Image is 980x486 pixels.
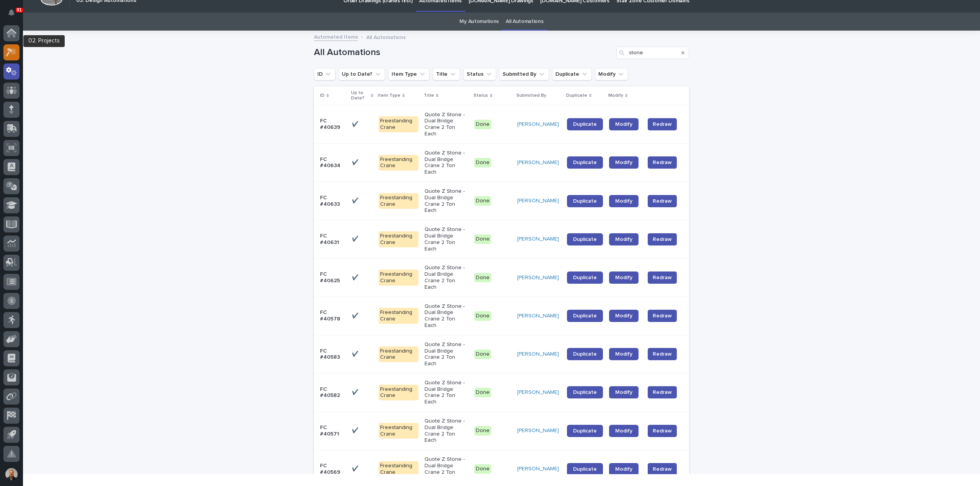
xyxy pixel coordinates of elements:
div: Freestanding Crane [379,385,418,401]
a: [PERSON_NAME] [517,351,559,358]
p: ✔️ [352,426,360,434]
p: FC #40631 [320,233,346,246]
button: Status [463,68,496,80]
tr: FC #40639✔️✔️ Freestanding CraneQuote Z Stone - Dual Bridge Crane 2 Ton EachDone[PERSON_NAME] Dup... [314,105,689,143]
span: Duplicate [573,466,597,472]
span: Redraw [653,197,672,205]
button: Item Type [388,68,430,80]
p: FC #40578 [320,309,346,322]
div: Freestanding Crane [379,116,418,132]
a: [PERSON_NAME] [517,198,559,204]
p: FC #40625 [320,271,346,284]
button: Redraw [648,271,677,284]
a: [PERSON_NAME] [517,275,559,281]
p: Quote Z Stone - Dual Bridge Crane 2 Ton Each [425,418,468,444]
button: Redraw [648,348,677,360]
a: Modify [609,348,639,360]
tr: FC #40571✔️✔️ Freestanding CraneQuote Z Stone - Dual Bridge Crane 2 Ton EachDone[PERSON_NAME] Dup... [314,412,689,450]
div: Done [474,464,491,474]
button: Redraw [648,156,677,169]
button: Redraw [648,118,677,130]
p: ✔️ [352,120,360,128]
p: 91 [17,7,22,13]
tr: FC #40578✔️✔️ Freestanding CraneQuote Z Stone - Dual Bridge Crane 2 Ton EachDone[PERSON_NAME] Dup... [314,297,689,335]
p: Quote Z Stone - Dual Bridge Crane 2 Ton Each [425,303,468,329]
p: ✔️ [352,234,360,242]
p: Status [474,91,488,100]
p: ✔️ [352,464,360,472]
a: Duplicate [567,195,603,207]
span: Modify [615,313,632,319]
p: Quote Z Stone - Dual Bridge Crane 2 Ton Each [425,188,468,214]
a: [PERSON_NAME] [517,313,559,319]
p: ✔️ [352,196,360,204]
a: Modify [609,118,639,130]
p: ✔️ [352,311,360,319]
p: FC #40571 [320,424,346,437]
div: Done [474,120,491,129]
span: Modify [615,466,632,472]
a: Duplicate [567,386,603,398]
div: Freestanding Crane [379,423,418,439]
span: Duplicate [573,122,597,127]
a: Modify [609,271,639,284]
tr: FC #40583✔️✔️ Freestanding CraneQuote Z Stone - Dual Bridge Crane 2 Ton EachDone[PERSON_NAME] Dup... [314,335,689,373]
a: Modify [609,310,639,322]
a: [PERSON_NAME] [517,389,559,396]
button: Redraw [648,195,677,207]
a: Duplicate [567,463,603,475]
span: Redraw [653,312,672,320]
a: [PERSON_NAME] [517,159,559,166]
p: Quote Z Stone - Dual Bridge Crane 2 Ton Each [425,341,468,367]
a: Modify [609,386,639,398]
div: Done [474,158,491,167]
a: All Automations [506,13,543,31]
span: Redraw [653,159,672,166]
button: Duplicate [552,68,592,80]
a: Modify [609,233,639,245]
button: Modify [595,68,628,80]
div: Done [474,426,491,436]
p: ✔️ [352,388,360,396]
button: Redraw [648,310,677,322]
p: Title [424,91,434,100]
span: Duplicate [573,351,597,357]
div: Done [474,349,491,359]
button: Redraw [648,233,677,245]
div: Freestanding Crane [379,346,418,362]
p: ID [320,91,325,100]
a: Modify [609,463,639,475]
p: FC #40639 [320,118,346,131]
p: FC #40582 [320,386,346,399]
div: Done [474,196,491,206]
p: Quote Z Stone - Dual Bridge Crane 2 Ton Each [425,265,468,290]
a: Modify [609,425,639,437]
span: Modify [615,275,632,280]
tr: FC #40625✔️✔️ Freestanding CraneQuote Z Stone - Dual Bridge Crane 2 Ton EachDone[PERSON_NAME] Dup... [314,258,689,297]
div: Done [474,234,491,244]
p: Submitted By [516,91,546,100]
p: FC #40569 [320,463,346,476]
span: Duplicate [573,390,597,395]
a: Duplicate [567,233,603,245]
div: Done [474,273,491,283]
a: My Automations [459,13,499,31]
a: Duplicate [567,348,603,360]
div: Freestanding Crane [379,231,418,247]
span: Redraw [653,274,672,281]
div: Freestanding Crane [379,461,418,477]
span: Modify [615,237,632,242]
p: Quote Z Stone - Dual Bridge Crane 2 Ton Each [425,150,468,176]
span: Duplicate [573,160,597,165]
span: Modify [615,160,632,165]
div: Freestanding Crane [379,270,418,286]
tr: FC #40582✔️✔️ Freestanding CraneQuote Z Stone - Dual Bridge Crane 2 Ton EachDone[PERSON_NAME] Dup... [314,373,689,411]
span: Modify [615,390,632,395]
span: Duplicate [573,275,597,280]
a: Duplicate [567,271,603,284]
div: Search [616,47,689,59]
a: Duplicate [567,118,603,130]
p: Quote Z Stone - Dual Bridge Crane 2 Ton Each [425,380,468,405]
span: Redraw [653,350,672,358]
a: [PERSON_NAME] [517,466,559,472]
